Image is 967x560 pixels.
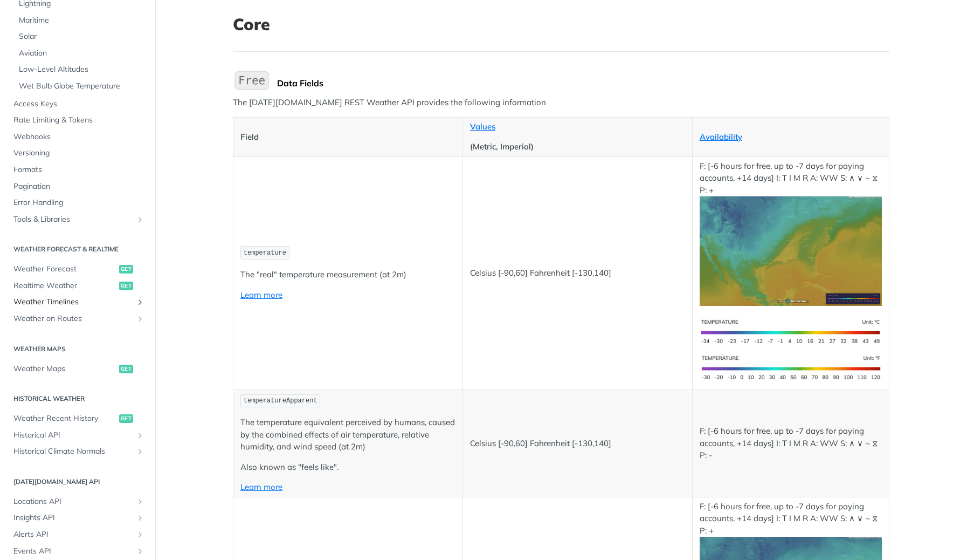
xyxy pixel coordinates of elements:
[13,496,133,507] span: Locations API
[8,278,147,294] a: Realtime Weatherget
[13,281,116,291] span: Realtime Weather
[13,513,133,523] span: Insights API
[8,261,147,277] a: Weather Forecastget
[119,282,133,290] span: get
[13,313,133,324] span: Weather on Routes
[8,344,147,354] h2: Weather Maps
[13,78,147,94] a: Wet Bulb Globe Temperature
[19,81,144,92] span: Wet Bulb Globe Temperature
[13,413,116,424] span: Weather Recent History
[13,446,133,457] span: Historical Climate Normals
[19,15,144,26] span: Maritime
[136,447,144,456] button: Show subpages for Historical Climate Normals
[8,162,147,178] a: Formats
[136,530,144,539] button: Show subpages for Alerts API
[8,427,147,443] a: Historical APIShow subpages for Historical API
[8,411,147,427] a: Weather Recent Historyget
[13,181,144,192] span: Pagination
[119,265,133,274] span: get
[136,514,144,522] button: Show subpages for Insights API
[8,211,147,228] a: Tools & LibrariesShow subpages for Tools & Libraries
[8,96,147,112] a: Access Keys
[700,326,882,336] span: Expand image
[19,48,144,59] span: Aviation
[700,245,882,256] span: Expand image
[8,179,147,195] a: Pagination
[13,62,147,78] a: Low-Level Altitudes
[13,264,116,275] span: Weather Forecast
[13,12,147,29] a: Maritime
[13,546,133,557] span: Events API
[8,112,147,128] a: Rate Limiting & Tokens
[240,290,282,300] a: Learn more
[244,397,317,405] span: temperatureApparent
[119,414,133,423] span: get
[19,64,144,75] span: Low-Level Altitudes
[136,547,144,556] button: Show subpages for Events API
[8,129,147,145] a: Webhooks
[8,394,147,404] h2: Historical Weather
[700,160,882,306] p: F: [-6 hours for free, up to -7 days for paying accounts, +14 days] I: T I M R A: WW S: ∧ ∨ ~ ⧖ P: +
[700,362,882,372] span: Expand image
[233,97,889,109] p: The [DATE][DOMAIN_NAME] REST Weather API provides the following information
[8,494,147,510] a: Locations APIShow subpages for Locations API
[8,361,147,377] a: Weather Mapsget
[136,298,144,306] button: Show subpages for Weather Timelines
[119,365,133,373] span: get
[8,510,147,526] a: Insights APIShow subpages for Insights API
[8,311,147,327] a: Weather on RoutesShow subpages for Weather on Routes
[700,132,742,142] a: Availability
[13,529,133,540] span: Alerts API
[136,315,144,323] button: Show subpages for Weather on Routes
[13,115,144,126] span: Rate Limiting & Tokens
[13,430,133,441] span: Historical API
[8,527,147,543] a: Alerts APIShow subpages for Alerts API
[8,244,147,254] h2: Weather Forecast & realtime
[13,214,133,225] span: Tools & Libraries
[13,364,116,374] span: Weather Maps
[470,121,495,132] a: Values
[700,425,882,462] p: F: [-6 hours for free, up to -7 days for paying accounts, +14 days] I: T I M R A: WW S: ∧ ∨ ~ ⧖ P: -
[13,29,147,45] a: Solar
[8,543,147,559] a: Events APIShow subpages for Events API
[470,438,685,450] p: Celsius [-90,60] Fahrenheit [-130,140]
[470,267,685,279] p: Celsius [-90,60] Fahrenheit [-130,140]
[240,416,455,453] p: The temperature equivalent perceived by humans, caused by the combined effects of air temperature...
[13,45,147,62] a: Aviation
[240,269,455,281] p: The "real" temperature measurement (at 2m)
[13,99,144,110] span: Access Keys
[8,477,147,487] h2: [DATE][DOMAIN_NAME] API
[470,141,685,153] p: (Metric, Imperial)
[240,131,455,144] p: Field
[240,461,455,474] p: Also known as "feels like".
[13,132,144,142] span: Webhooks
[13,197,144,208] span: Error Handling
[277,78,889,88] div: Data Fields
[13,148,144,159] span: Versioning
[240,482,282,492] a: Learn more
[19,31,144,42] span: Solar
[233,15,889,34] h1: Core
[136,431,144,440] button: Show subpages for Historical API
[13,165,144,175] span: Formats
[8,145,147,161] a: Versioning
[8,443,147,460] a: Historical Climate NormalsShow subpages for Historical Climate Normals
[13,297,133,308] span: Weather Timelines
[8,195,147,211] a: Error Handling
[8,294,147,310] a: Weather TimelinesShow subpages for Weather Timelines
[136,497,144,506] button: Show subpages for Locations API
[244,249,286,257] span: temperature
[136,215,144,224] button: Show subpages for Tools & Libraries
